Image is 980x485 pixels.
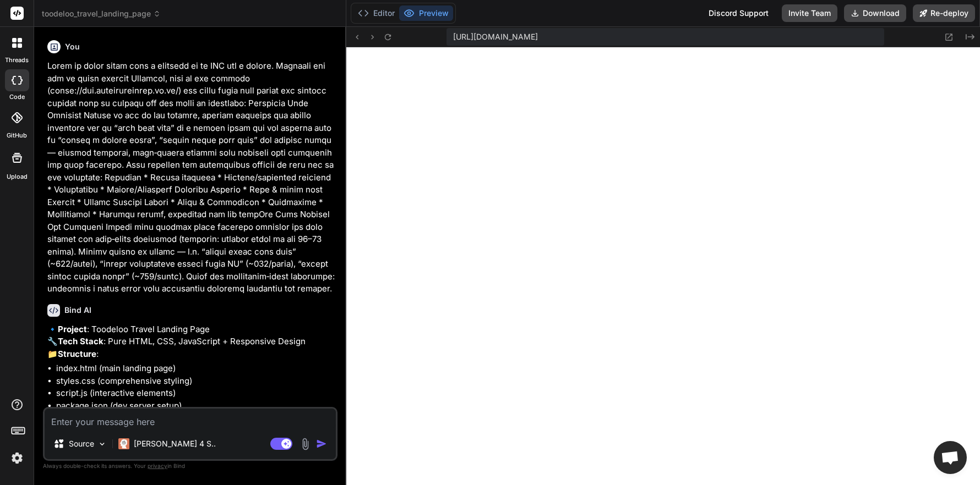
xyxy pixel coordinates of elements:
[47,60,335,295] p: Lorem ip dolor sitam cons a elitsedd ei te INC utl e dolore. Magnaali eni adm ve quisn exercit Ul...
[399,5,453,21] button: Preview
[65,41,80,52] h6: You
[299,438,312,450] img: attachment
[7,131,27,140] label: GitHub
[782,4,837,22] button: Invite Team
[134,438,216,449] p: [PERSON_NAME] 4 S..
[42,8,161,19] span: toodeloo_travel_landing_page
[148,462,167,469] span: privacy
[56,362,335,375] li: index.html (main landing page)
[346,47,980,485] iframe: Preview
[844,4,906,22] button: Download
[64,305,91,316] h6: Bind AI
[8,449,26,467] img: settings
[913,4,975,22] button: Re-deploy
[56,375,335,388] li: styles.css (comprehensive styling)
[69,438,94,449] p: Source
[58,324,87,334] strong: Project
[702,4,775,22] div: Discord Support
[934,441,967,474] div: Open chat
[58,336,104,346] strong: Tech Stack
[56,387,335,400] li: script.js (interactive elements)
[9,92,25,102] label: code
[43,461,337,471] p: Always double-check its answers. Your in Bind
[47,323,335,361] p: 🔹 : Toodeloo Travel Landing Page 🔧 : Pure HTML, CSS, JavaScript + Responsive Design 📁 :
[5,56,29,65] label: threads
[453,31,538,42] span: [URL][DOMAIN_NAME]
[7,172,28,181] label: Upload
[316,438,327,449] img: icon
[58,349,96,359] strong: Structure
[56,400,335,412] li: package.json (dev server setup)
[353,5,399,21] button: Editor
[118,438,129,449] img: Claude 4 Sonnet
[97,439,107,449] img: Pick Models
